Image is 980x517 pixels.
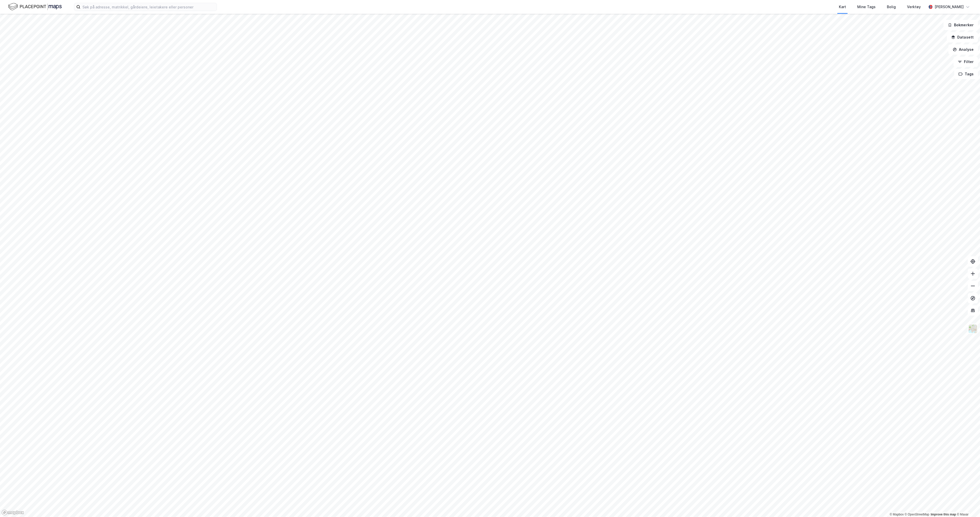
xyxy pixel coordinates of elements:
[8,2,62,11] img: logo.f888ab2527a4732fd821a326f86c7f29.svg
[887,4,896,10] div: Bolig
[947,32,978,42] button: Datasett
[839,4,846,10] div: Kart
[944,20,978,30] button: Bokmerker
[80,3,217,11] input: Søk på adresse, matrikkel, gårdeiere, leietakere eller personer
[954,492,980,517] iframe: Chat Widget
[931,513,956,516] a: Improve this map
[905,513,929,516] a: OpenStreetMap
[2,510,24,515] a: Mapbox homepage
[907,4,921,10] div: Verktøy
[968,324,978,334] img: Z
[890,513,904,516] a: Mapbox
[954,69,978,79] button: Tags
[954,492,980,517] div: Kontrollprogram for chat
[953,57,978,67] button: Filter
[948,44,978,55] button: Analyse
[857,4,876,10] div: Mine Tags
[935,4,964,10] div: [PERSON_NAME]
